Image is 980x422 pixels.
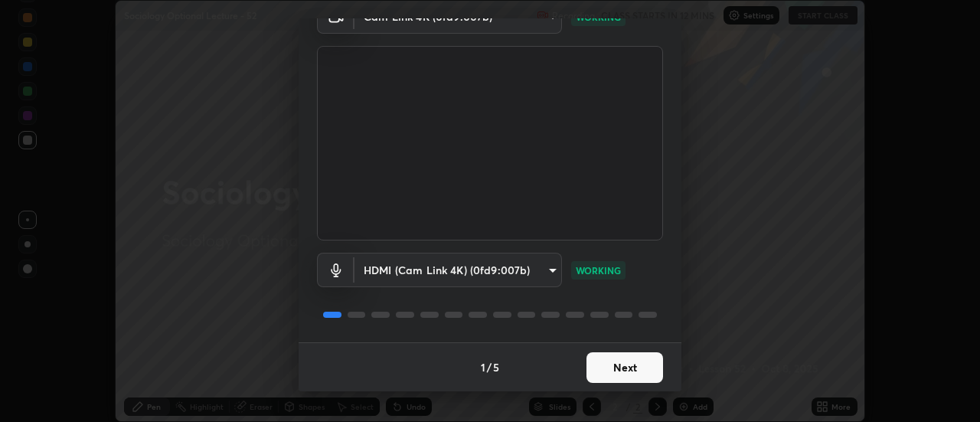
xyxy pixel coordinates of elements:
button: Next [586,352,663,383]
div: Cam Link 4K (0fd9:007b) [354,253,562,287]
h4: 1 [481,359,485,375]
h4: 5 [493,359,499,375]
h4: / [487,359,492,375]
p: WORKING [576,263,621,277]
